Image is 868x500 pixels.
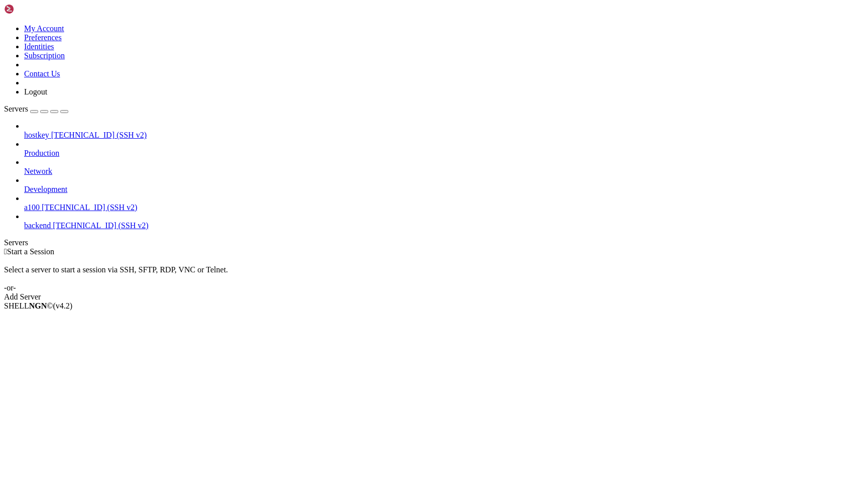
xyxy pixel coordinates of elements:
[4,256,864,292] div: Select a server to start a session via SSH, SFTP, RDP, VNC or Telnet. -or-
[24,87,47,96] a: Logout
[24,176,864,194] li: Development
[4,292,864,302] div: Add Server
[4,247,7,256] span: 
[24,122,864,140] li: hostkey [TECHNICAL_ID] (SSH v2)
[29,302,47,310] b: NGN
[24,185,67,193] span: Development
[4,4,62,14] img: Shellngn
[4,302,72,310] span: SHELL ©
[24,158,864,176] li: Network
[24,221,51,230] span: backend
[24,167,52,175] span: Network
[24,69,60,78] a: Contact Us
[24,221,864,230] a: backend [TECHNICAL_ID] (SSH v2)
[24,185,864,194] a: Development
[53,221,148,230] span: [TECHNICAL_ID] (SSH v2)
[24,212,864,230] li: backend [TECHNICAL_ID] (SSH v2)
[24,131,864,140] a: hostkey [TECHNICAL_ID] (SSH v2)
[24,33,62,42] a: Preferences
[24,149,59,157] span: Production
[24,149,864,158] a: Production
[51,131,147,139] span: [TECHNICAL_ID] (SSH v2)
[24,24,64,33] a: My Account
[7,247,54,256] span: Start a Session
[24,203,40,212] span: a100
[53,302,73,310] span: 4.2.0
[24,140,864,158] li: Production
[24,203,864,212] a: a100 [TECHNICAL_ID] (SSH v2)
[24,167,864,176] a: Network
[42,203,137,212] span: [TECHNICAL_ID] (SSH v2)
[4,105,68,113] a: Servers
[24,42,54,51] a: Identities
[24,51,65,60] a: Subscription
[24,131,49,139] span: hostkey
[24,194,864,212] li: a100 [TECHNICAL_ID] (SSH v2)
[4,238,864,247] div: Servers
[4,105,28,113] span: Servers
